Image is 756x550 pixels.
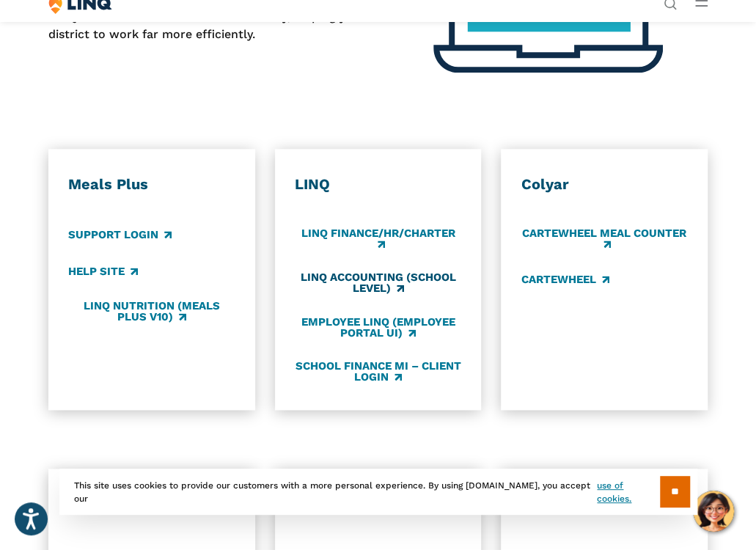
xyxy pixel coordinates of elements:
a: Support Login [68,227,172,243]
h3: Meals Plus [68,175,235,194]
a: School Finance MI – Client Login [295,359,462,384]
a: Employee LINQ (Employee Portal UI) [295,315,462,340]
h3: LINQ [295,175,462,194]
h3: Colyar [521,175,688,194]
button: Hello, have a question? Let’s chat. [693,491,734,532]
a: CARTEWHEEL Meal Counter [521,227,688,251]
a: LINQ Finance/HR/Charter [295,227,462,251]
div: This site uses cookies to provide our customers with a more personal experience. By using [DOMAIN... [59,469,697,515]
a: CARTEWHEEL [521,271,609,287]
p: LINQ connects the entire K‑12 community, helping your district to work far more efficiently. [48,8,368,44]
a: Help Site [68,263,138,279]
a: LINQ Accounting (school level) [295,271,462,296]
a: LINQ Nutrition (Meals Plus v10) [68,299,235,323]
a: use of cookies. [597,479,659,505]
